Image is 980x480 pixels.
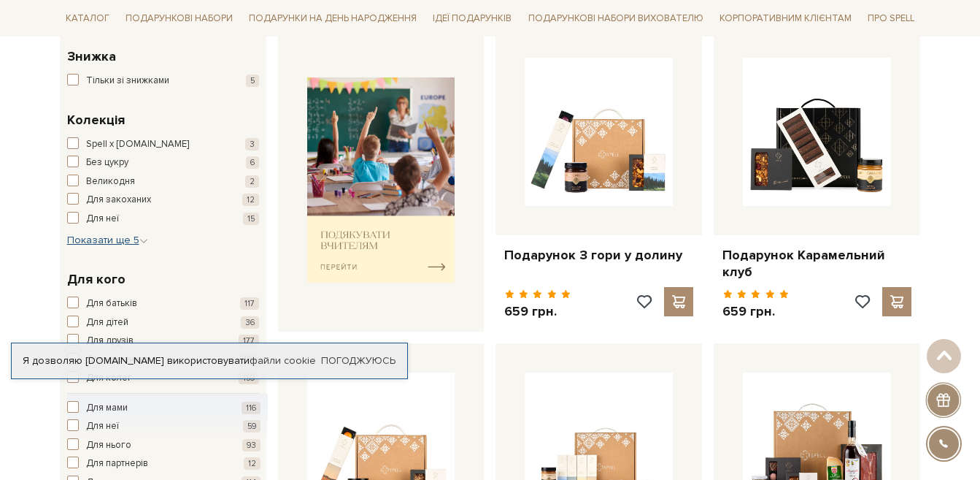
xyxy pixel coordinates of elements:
[862,7,920,30] a: Про Spell
[239,335,259,347] span: 177
[240,297,259,310] span: 117
[243,7,423,30] a: Подарунки на День народження
[12,354,407,367] div: Я дозволяю [DOMAIN_NAME] використовувати
[67,401,261,416] button: Для мами 116
[67,233,148,248] button: Показати ще 5
[246,75,259,87] span: 5
[67,156,259,170] button: Без цукру 6
[86,419,119,434] span: Для неї
[67,419,261,434] button: Для неї 59
[522,6,709,31] a: Подарункові набори вихователю
[67,74,259,88] button: Тільки зі знижками 5
[67,316,259,330] button: Для дітей 36
[86,297,137,311] span: Для батьків
[243,420,261,433] span: 59
[67,212,259,226] button: Для неї 15
[244,457,261,470] span: 12
[67,175,259,189] button: Великодня 2
[504,247,693,264] a: Подарунок З гори у долину
[86,316,128,330] span: Для дітей
[250,354,316,367] a: файли cookie
[60,7,115,30] a: Каталог
[245,138,259,151] span: 3
[242,194,259,206] span: 12
[67,438,261,453] button: Для нього 93
[67,457,261,471] button: Для партнерів 12
[86,457,148,471] span: Для партнерів
[86,438,131,453] span: Для нього
[242,439,261,452] span: 93
[714,6,857,31] a: Корпоративним клієнтам
[67,334,259,348] button: Для друзів 177
[243,213,259,225] span: 15
[67,47,116,66] span: Знижка
[86,401,128,416] span: Для мами
[427,7,517,30] a: Ідеї подарунків
[722,247,911,281] a: Подарунок Карамельний клуб
[321,354,396,367] a: Погоджуюсь
[67,193,259,207] button: Для закоханих 12
[245,175,259,188] span: 2
[241,316,259,329] span: 36
[86,137,189,152] span: Spell x [DOMAIN_NAME]
[722,303,789,320] p: 659 грн.
[86,74,169,88] span: Тільки зі знижками
[242,402,261,414] span: 116
[120,7,239,30] a: Подарункові набори
[67,297,259,311] button: Для батьків 117
[67,234,148,246] span: Показати ще 5
[86,334,134,348] span: Для друзів
[86,175,135,189] span: Великодня
[86,156,128,170] span: Без цукру
[307,77,455,283] img: banner
[67,110,125,130] span: Колекція
[86,193,151,207] span: Для закоханих
[67,270,126,289] span: Для кого
[86,212,119,226] span: Для неї
[246,156,259,169] span: 6
[504,303,571,320] p: 659 грн.
[67,137,259,152] button: Spell x [DOMAIN_NAME] 3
